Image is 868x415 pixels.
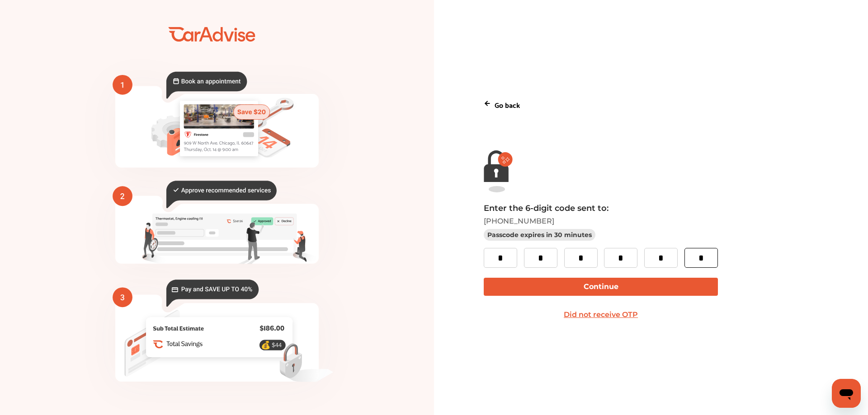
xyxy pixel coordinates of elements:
button: Did not receive OTP [484,306,717,324]
img: magic-link-lock-error.9d88b03f.svg [484,150,513,192]
p: Enter the 6-digit code sent to: [484,203,818,213]
p: Go back [495,98,520,111]
p: [PHONE_NUMBER] [484,217,818,225]
p: Passcode expires in 30 minutes [484,229,595,241]
button: Continue [484,278,717,296]
text: 💰 [261,340,271,350]
iframe: Button to launch messaging window [832,379,861,408]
